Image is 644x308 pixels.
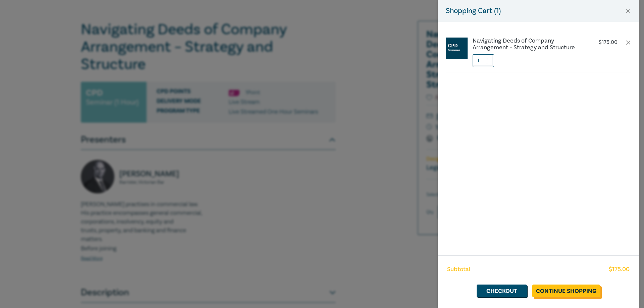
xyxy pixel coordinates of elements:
[532,285,600,297] a: Continue Shopping
[446,38,468,59] img: CPD%20Seminar.jpg
[447,265,470,274] span: Subtotal
[473,38,584,51] a: Navigating Deeds of Company Arrangement – Strategy and Structure
[446,5,501,16] h5: Shopping Cart ( 1 )
[473,54,494,67] input: 1
[599,39,618,46] p: $ 175.00
[477,285,527,297] a: Checkout
[625,8,631,14] button: Close
[609,265,630,274] span: $ 175.00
